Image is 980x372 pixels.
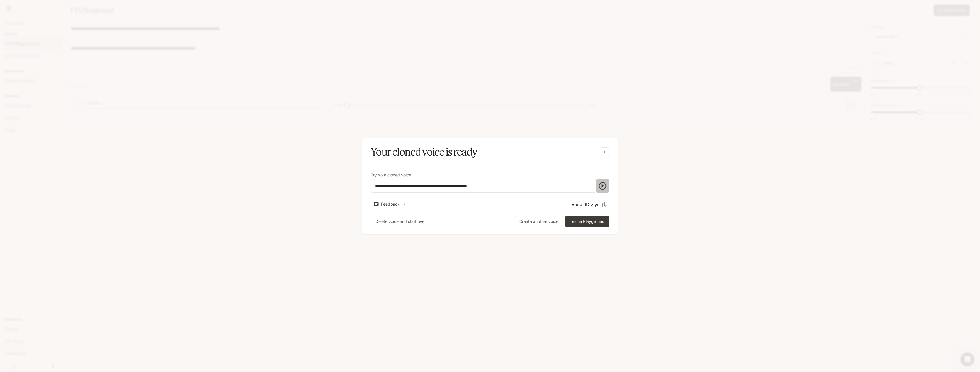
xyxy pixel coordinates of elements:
button: Create another voice [515,216,563,227]
p: Try your cloned voice [371,173,411,177]
button: Test in Playground [565,216,609,227]
p: Voice ID: ziyi [571,201,598,208]
button: Delete voice and start over [371,216,430,227]
button: Feedback [371,200,410,209]
button: Copy Voice ID [601,200,609,209]
h5: Your cloned voice is ready [371,145,477,159]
